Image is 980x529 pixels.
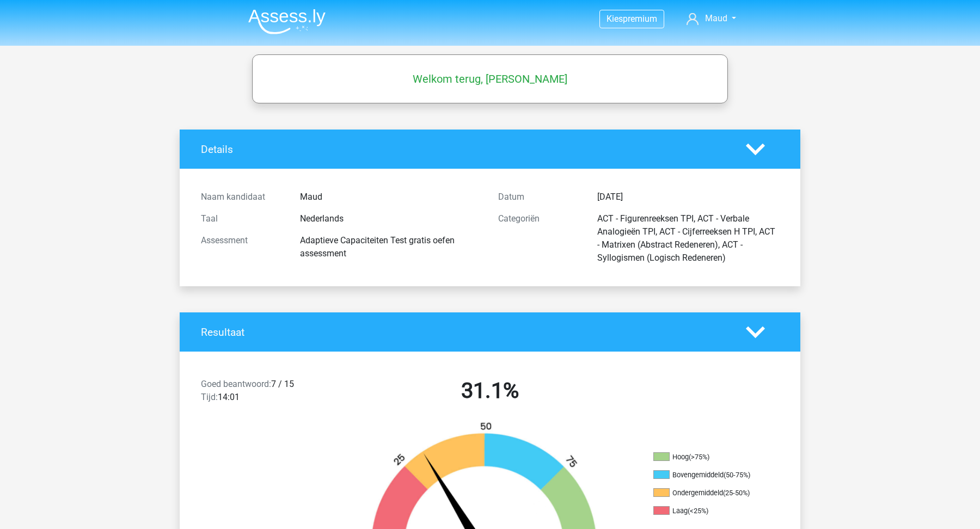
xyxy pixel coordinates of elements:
[600,11,664,26] a: Kiespremium
[682,12,740,25] a: Maud
[193,378,341,408] div: 7 / 15 14:01
[201,143,730,156] h4: Details
[607,14,623,24] span: Kies
[292,190,490,204] div: Maud
[193,234,292,260] div: Assessment
[723,489,750,497] div: (25-50%)
[193,212,292,225] div: Taal
[653,452,762,462] li: Hoog
[201,379,271,389] span: Goed beantwoord:
[292,234,490,260] div: Adaptieve Capaciteiten Test gratis oefen assessment
[724,471,750,479] div: (50-75%)
[292,212,490,225] div: Nederlands
[688,507,708,515] div: (<25%)
[653,470,762,480] li: Bovengemiddeld
[589,190,787,204] div: [DATE]
[201,392,218,402] span: Tijd:
[350,378,630,404] h2: 31.1%
[653,488,762,498] li: Ondergemiddeld
[689,453,709,461] div: (>75%)
[653,506,762,516] li: Laag
[589,212,787,264] div: ACT - Figurenreeksen TPI, ACT - Verbale Analogieën TPI, ACT - Cijferreeksen H TPI, ACT - Matrixen...
[623,14,657,24] span: premium
[490,212,589,264] div: Categoriën
[490,190,589,204] div: Datum
[258,72,722,85] h5: Welkom terug, [PERSON_NAME]
[201,326,730,339] h4: Resultaat
[705,13,727,23] span: Maud
[248,9,326,34] img: Assessly
[193,190,292,204] div: Naam kandidaat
